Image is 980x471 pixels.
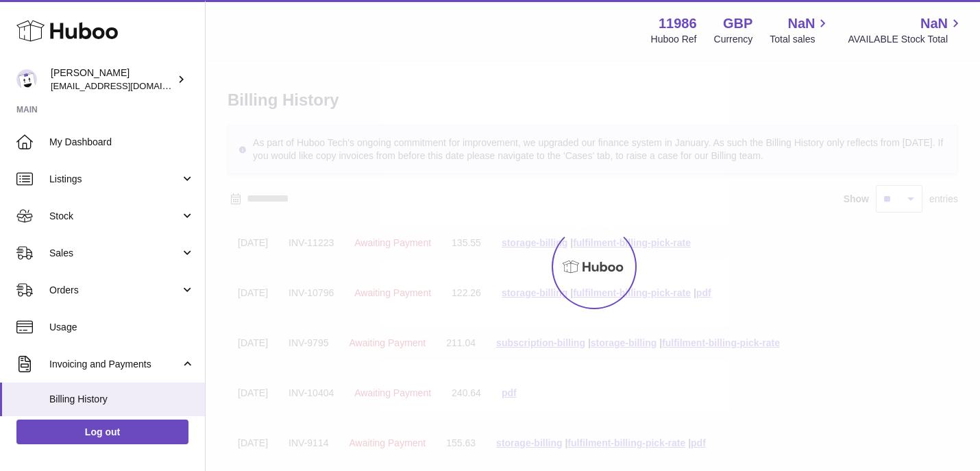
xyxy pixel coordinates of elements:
span: AVAILABLE Stock Total [848,33,964,46]
div: Huboo Ref [651,33,697,46]
a: NaN AVAILABLE Stock Total [848,14,964,46]
span: NaN [787,14,815,33]
span: NaN [920,14,948,33]
span: Sales [49,247,180,260]
span: Usage [49,321,195,334]
span: Orders [49,284,180,297]
span: Stock [49,210,180,223]
span: Billing History [49,393,195,406]
strong: 11986 [659,14,697,33]
span: My Dashboard [49,136,195,149]
img: ariane@leagogo.com [16,69,37,90]
span: Invoicing and Payments [49,358,180,371]
strong: GBP [723,14,752,33]
div: [PERSON_NAME] [51,67,174,93]
a: Log out [16,420,188,444]
div: Currency [714,33,753,46]
span: Total sales [770,33,831,46]
span: [EMAIL_ADDRESS][DOMAIN_NAME] [51,80,201,91]
span: Listings [49,173,180,186]
a: NaN Total sales [770,14,831,46]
